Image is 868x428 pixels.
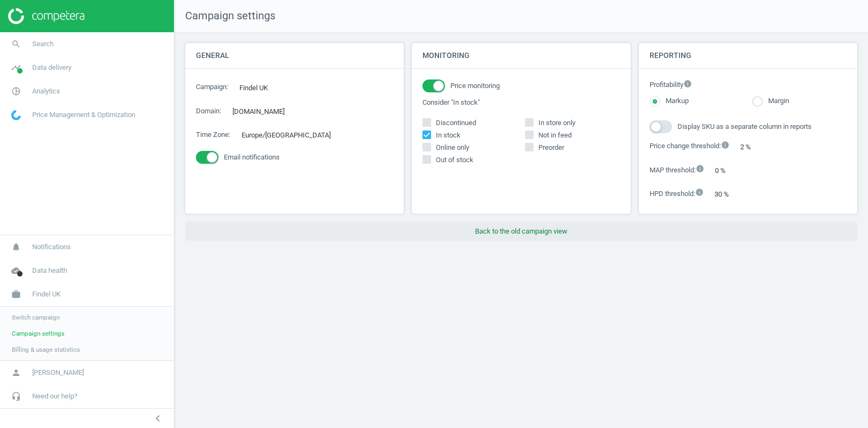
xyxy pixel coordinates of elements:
[710,162,743,179] div: 0 %
[32,86,60,96] span: Analytics
[434,118,478,128] span: Discontinued
[236,127,347,143] div: Europe/[GEOGRAPHIC_DATA]
[6,237,26,257] i: notifications
[144,411,171,425] button: chevron_left
[174,9,275,24] span: Campaign settings
[696,164,704,173] i: info
[536,118,578,128] span: In store only
[683,79,692,88] i: info
[536,143,566,153] span: Preorder
[32,63,71,72] span: Data delivery
[660,96,689,106] label: Markup
[434,155,476,165] span: Out of stock
[709,186,746,202] div: 30 %
[735,139,768,155] div: 2 %
[32,368,84,378] span: [PERSON_NAME]
[763,96,789,106] label: Margin
[450,81,500,91] span: Price monitoring
[650,141,730,152] label: Price change threshold :
[6,34,26,54] i: search
[422,98,619,107] label: Consider "In stock"
[650,188,704,199] label: HPD threshold :
[650,164,704,176] label: MAP threshold :
[6,57,26,78] i: timeline
[721,141,730,149] i: info
[677,122,812,132] span: Display SKU as a separate column in reports
[6,260,26,281] i: cloud_done
[234,79,285,96] div: Findel UK
[196,106,221,116] label: Domain :
[32,391,77,401] span: Need our help?
[6,81,26,101] i: pie_chart_outlined
[32,110,135,120] span: Price Management & Optimization
[224,153,280,162] span: Email notifications
[695,188,704,197] i: info
[6,386,26,407] i: headset_mic
[185,43,404,68] h4: General
[12,345,80,354] span: Billing & usage statistics
[32,39,54,49] span: Search
[32,289,61,299] span: Findel UK
[185,222,857,241] button: Back to the old campaign view
[536,130,574,140] span: Not in feed
[12,313,60,322] span: Switch campaign
[32,242,71,252] span: Notifications
[196,130,230,140] label: Time Zone :
[8,8,84,24] img: ajHJNr6hYgQAAAAASUVORK5CYII=
[6,284,26,304] i: work
[11,110,21,120] img: wGWNvw8QSZomAAAAABJRU5ErkJggg==
[6,362,26,383] i: person
[434,143,471,153] span: Online only
[434,130,463,140] span: In stock
[639,43,857,68] h4: Reporting
[151,412,164,425] i: chevron_left
[196,82,228,92] label: Campaign :
[412,43,630,68] h4: Monitoring
[32,266,67,275] span: Data health
[12,329,64,338] span: Campaign settings
[650,79,847,91] label: Profitability
[227,103,301,120] div: [DOMAIN_NAME]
